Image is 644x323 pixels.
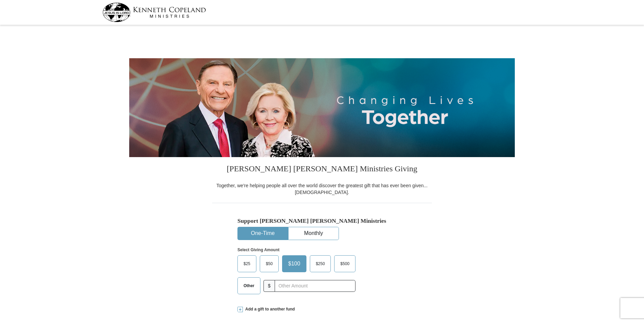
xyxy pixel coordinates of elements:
[289,227,339,240] button: Monthly
[237,247,279,252] strong: Select Giving Amount
[238,227,288,240] button: One-Time
[313,259,328,269] span: $250
[275,280,355,292] input: Other Amount
[262,259,276,269] span: $50
[263,280,275,292] span: $
[243,306,295,312] span: Add a gift to another fund
[337,259,353,269] span: $500
[102,3,206,22] img: kcm-header-logo.svg
[237,217,407,224] h5: Support [PERSON_NAME] [PERSON_NAME] Ministries
[240,259,254,269] span: $25
[212,157,432,182] h3: [PERSON_NAME] [PERSON_NAME] Ministries Giving
[212,182,432,196] div: Together, we're helping people all over the world discover the greatest gift that has ever been g...
[240,281,258,291] span: Other
[285,259,304,269] span: $100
